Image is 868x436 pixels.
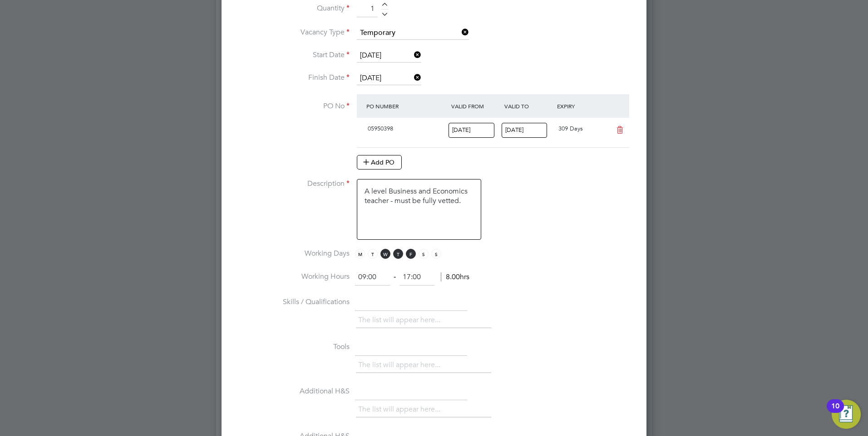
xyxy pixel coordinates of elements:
[358,359,444,371] li: The list will appear here...
[406,249,416,259] span: F
[236,102,350,111] label: PO No
[357,26,469,40] input: Select one
[502,98,555,114] div: Valid To
[357,49,421,63] input: Select one
[358,314,444,326] li: The list will appear here...
[236,4,350,13] label: Quantity
[236,73,350,82] label: Finish Date
[357,155,402,170] button: Add PO
[236,387,350,396] label: Additional H&S
[419,249,429,259] span: S
[399,269,434,286] input: 17:00
[368,125,393,132] span: 05950398
[380,249,390,259] span: W
[368,249,378,259] span: T
[449,98,502,114] div: Valid From
[392,272,398,281] span: ‐
[236,179,350,189] label: Description
[357,72,421,85] input: Select one
[236,272,350,281] label: Working Hours
[355,249,365,259] span: M
[831,406,839,418] div: 10
[555,98,608,114] div: Expiry
[393,249,403,259] span: T
[236,297,350,307] label: Skills / Qualifications
[358,403,444,416] li: The list will appear here...
[236,50,350,60] label: Start Date
[236,28,350,37] label: Vacancy Type
[364,98,449,114] div: PO Number
[441,272,469,281] span: 8.00hrs
[832,400,861,429] button: Open Resource Center, 10 new notifications
[431,249,441,259] span: S
[558,125,583,132] span: 309 Days
[502,123,547,138] input: Select one
[355,269,390,286] input: 08:00
[236,342,350,352] label: Tools
[449,123,494,138] input: Select one
[236,249,350,258] label: Working Days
